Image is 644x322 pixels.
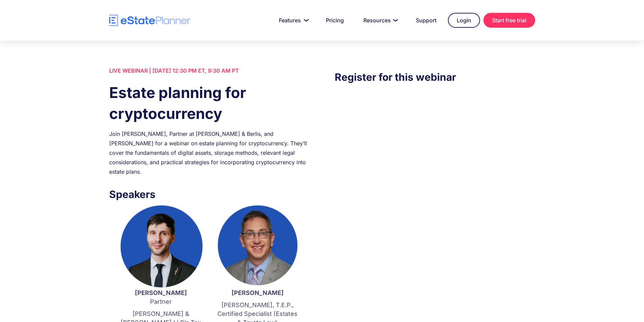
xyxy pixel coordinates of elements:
a: Pricing [318,14,352,27]
a: Features [271,14,314,27]
strong: [PERSON_NAME] [135,289,187,296]
a: home [109,15,190,26]
h1: Estate planning for cryptocurrency [109,82,309,124]
iframe: Form 0 [335,98,535,213]
h3: Register for this webinar [335,69,535,85]
a: Resources [355,14,404,27]
div: Join [PERSON_NAME], Partner at [PERSON_NAME] & Berlis, and [PERSON_NAME] for a webinar on estate ... [109,129,309,176]
p: Partner [119,289,202,306]
div: LIVE WEBINAR | [DATE] 12:30 PM ET, 9:30 AM PT [109,66,309,75]
h3: Speakers [109,187,309,202]
strong: [PERSON_NAME] [232,289,284,296]
a: Login [448,13,480,28]
a: Support [408,14,445,27]
a: Start free trial [483,13,535,28]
